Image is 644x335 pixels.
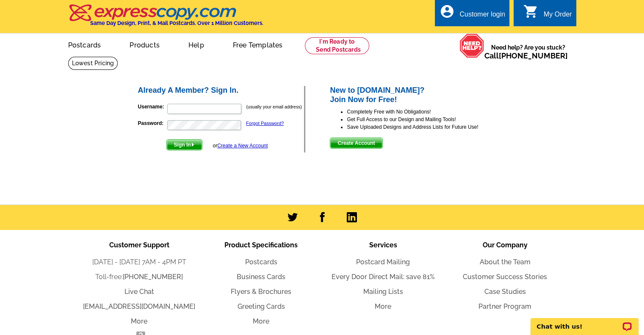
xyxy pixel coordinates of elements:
a: [PHONE_NUMBER] [499,51,568,60]
img: help [459,33,484,58]
a: Create a New Account [217,143,268,149]
a: More [131,317,147,325]
iframe: LiveChat chat widget [525,308,644,335]
label: Password: [138,119,166,127]
a: Greeting Cards [238,302,285,310]
a: Case Studies [484,288,526,296]
li: Get Full Access to our Design and Mailing Tools! [347,116,507,123]
a: [EMAIL_ADDRESS][DOMAIN_NAME] [83,302,195,310]
a: Partner Program [478,302,531,310]
a: shopping_cart My Order [523,9,572,20]
h4: Same Day Design, Print, & Mail Postcards. Over 1 Million Customers. [90,20,263,26]
a: Postcards [55,34,115,54]
span: Need help? Are you stuck? [484,43,572,60]
a: About the Team [480,258,531,266]
a: More [253,317,269,325]
a: Every Door Direct Mail: save 81% [332,273,435,281]
span: Customer Support [109,241,169,249]
a: Forgot Password? [246,121,284,126]
a: [PHONE_NUMBER] [123,273,183,281]
h2: New to [DOMAIN_NAME]? Join Now for Free! [330,86,507,104]
div: Customer login [459,11,505,22]
label: Username: [138,103,166,111]
a: Help [175,34,218,54]
button: Create Account [330,138,382,149]
div: My Order [544,11,572,22]
a: Same Day Design, Print, & Mail Postcards. Over 1 Million Customers. [68,10,263,26]
a: Customer Success Stories [463,273,547,281]
li: Completely Free with No Obligations! [347,108,507,116]
span: Sign In [167,140,202,150]
span: Product Specifications [224,241,298,249]
span: Call [484,51,568,60]
i: shopping_cart [523,4,539,19]
a: account_circle Customer login [439,9,505,20]
a: Business Cards [237,273,285,281]
span: Create Account [330,138,382,148]
a: Postcards [245,258,277,266]
div: or [213,142,268,150]
img: button-next-arrow-white.png [191,143,195,147]
span: Our Company [483,241,528,249]
a: More [375,302,391,310]
span: Services [369,241,397,249]
a: Free Templates [219,34,296,54]
a: Live Chat [124,288,154,296]
button: Sign In [166,139,202,150]
a: Products [116,34,173,54]
small: (usually your email address) [246,104,302,109]
li: Save Uploaded Designs and Address Lists for Future Use! [347,123,507,131]
li: Toll-free: [78,272,200,282]
a: Mailing Lists [363,288,403,296]
a: Flyers & Brochures [231,288,291,296]
h2: Already A Member? Sign In. [138,86,304,95]
li: [DATE] - [DATE] 7AM - 4PM PT [78,257,200,267]
i: account_circle [439,4,454,19]
a: Postcard Mailing [356,258,410,266]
